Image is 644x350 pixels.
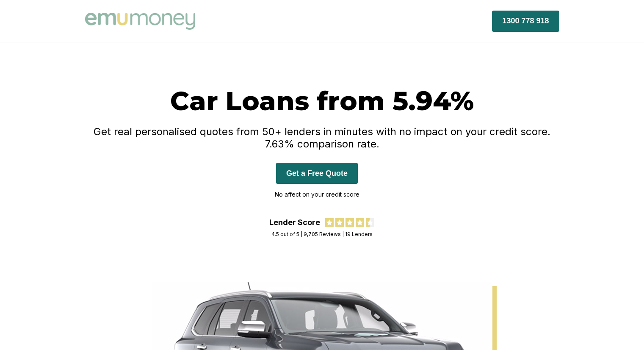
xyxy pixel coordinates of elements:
[85,85,559,117] h1: Car Loans from 5.94%
[366,218,374,227] img: review star
[85,13,195,30] img: Emu Money logo
[325,218,334,227] img: review star
[85,125,559,150] h4: Get real personalised quotes from 50+ lenders in minutes with no impact on your credit score. 7.6...
[269,218,320,227] div: Lender Score
[276,169,358,178] a: Get a Free Quote
[276,163,358,184] button: Get a Free Quote
[356,218,364,227] img: review star
[275,188,359,201] p: No affect on your credit score
[492,16,559,25] a: 1300 778 918
[335,218,344,227] img: review star
[271,231,373,237] div: 4.5 out of 5 | 9,705 Reviews | 19 Lenders
[345,218,354,227] img: review star
[492,11,559,32] button: 1300 778 918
